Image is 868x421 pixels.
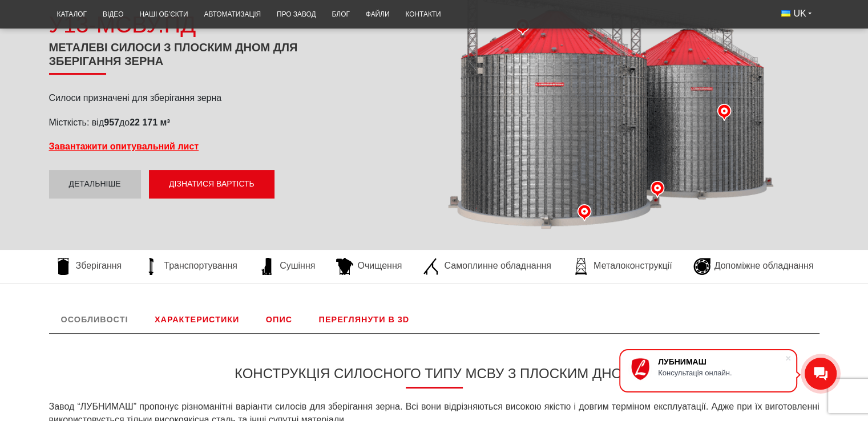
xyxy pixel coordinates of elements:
[143,306,251,333] a: Характеристики
[95,3,131,26] a: Відео
[49,3,95,26] a: Каталог
[567,258,677,275] a: Металоконструкції
[49,366,819,389] h3: Конструкція силосного типу МСВУ з плоским дном
[658,357,785,366] div: ЛУБНИМАШ
[49,141,199,151] a: Завантажити опитувальний лист
[254,306,304,333] a: Опис
[164,260,237,272] span: Транспортування
[49,306,140,333] a: Особливості
[444,260,551,272] span: Самоплинне обладнання
[49,92,360,104] p: Силоси призначені для зберігання зерна
[49,116,360,129] p: Місткість: від до
[330,258,407,275] a: Очищення
[137,258,243,275] a: Транспортування
[131,3,196,26] a: Наші об’єкти
[49,258,128,275] a: Зберігання
[793,7,806,20] span: UK
[397,3,449,26] a: Контакти
[324,3,357,26] a: Блог
[49,41,360,75] h1: Металеві силоси з плоским дном для зберігання зерна
[357,260,402,272] span: Очищення
[104,118,119,127] strong: 957
[781,10,790,17] img: Українська
[773,3,819,24] button: UK
[253,258,321,275] a: Сушіння
[688,258,819,275] a: Допоміжне обладнання
[130,118,170,127] strong: 22 171 м³
[196,3,269,26] a: Автоматизація
[149,170,274,199] button: Дізнатися вартість
[280,260,315,272] span: Сушіння
[307,306,422,333] a: Переглянути в 3D
[658,369,785,377] div: Консультація онлайн.
[594,260,672,272] span: Металоконструкції
[76,260,122,272] span: Зберігання
[49,170,141,199] a: Детальніше
[358,3,398,26] a: Файли
[269,3,324,26] a: Про завод
[417,258,556,275] a: Самоплинне обладнання
[714,260,814,272] span: Допоміжне обладнання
